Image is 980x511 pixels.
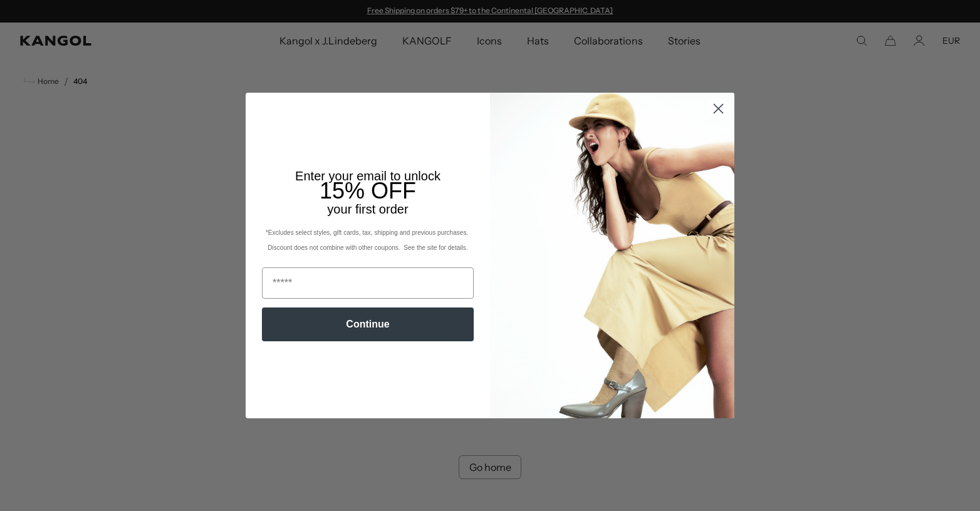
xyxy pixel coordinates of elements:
[295,169,440,183] span: Enter your email to unlock
[707,98,729,120] button: Close dialog
[490,93,734,418] img: 93be19ad-e773-4382-80b9-c9d740c9197f.jpeg
[262,267,474,299] input: Email
[320,178,416,204] span: 15% OFF
[262,307,474,341] button: Continue
[327,202,408,216] span: your first order
[266,229,470,251] span: *Excludes select styles, gift cards, tax, shipping and previous purchases. Discount does not comb...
